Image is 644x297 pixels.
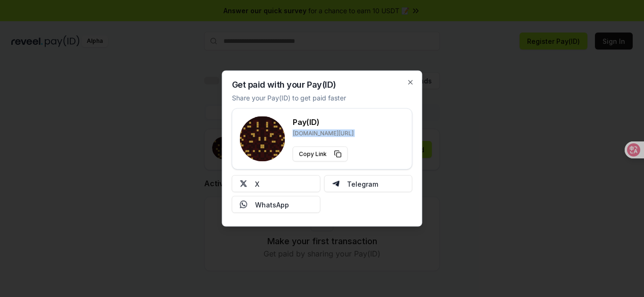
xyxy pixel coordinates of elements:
[332,180,339,188] img: Telegram
[232,93,346,103] p: Share your Pay(ID) to get paid faster
[232,81,336,89] h2: Get paid with your Pay(ID)
[232,175,321,192] button: X
[293,116,354,128] h3: Pay(ID)
[324,175,413,192] button: Telegram
[293,147,348,162] button: Copy Link
[240,180,248,188] img: X
[240,201,248,208] img: Whatsapp
[293,130,354,137] p: [DOMAIN_NAME][URL]
[232,196,321,213] button: WhatsApp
